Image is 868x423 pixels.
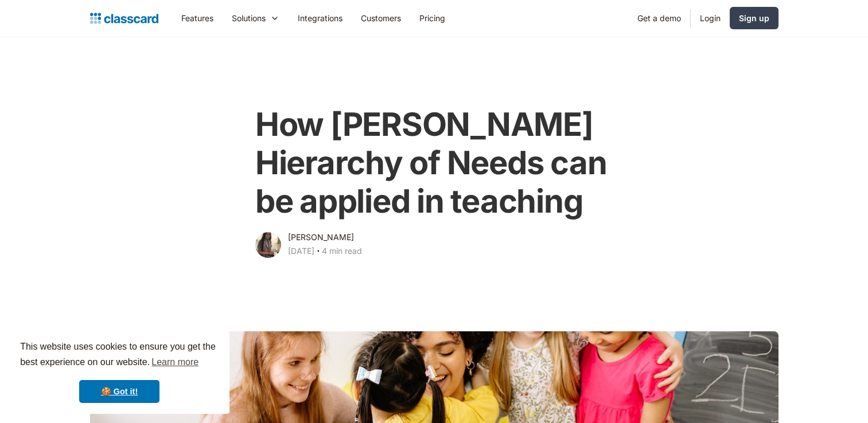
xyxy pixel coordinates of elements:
[289,5,352,31] a: Integrations
[20,340,219,371] span: This website uses cookies to ensure you get the best experience on our website.
[628,5,690,31] a: Get a demo
[90,10,158,26] a: home
[232,12,266,24] div: Solutions
[150,354,200,371] a: learn more about cookies
[288,230,354,244] div: [PERSON_NAME]
[79,380,159,403] a: dismiss cookie message
[9,329,229,414] div: cookieconsent
[172,5,223,31] a: Features
[314,244,322,260] div: ‧
[322,244,362,258] div: 4 min read
[352,5,410,31] a: Customers
[730,7,779,29] a: Sign up
[410,5,454,31] a: Pricing
[223,5,289,31] div: Solutions
[288,244,314,258] div: [DATE]
[255,105,613,221] h1: How [PERSON_NAME] Hierarchy of Needs can be applied in teaching
[739,12,769,24] div: Sign up
[691,5,730,31] a: Login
